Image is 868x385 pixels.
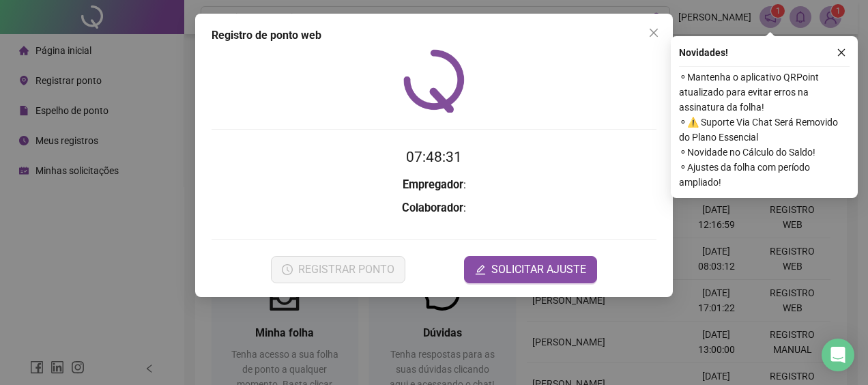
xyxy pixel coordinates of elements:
time: 07:48:31 [406,149,462,165]
span: close [648,27,659,38]
div: Registro de ponto web [212,27,656,44]
h3: : [212,199,656,217]
span: ⚬ Mantenha o aplicativo QRPoint atualizado para evitar erros na assinatura da folha! [679,70,850,115]
span: Novidades ! [679,45,728,60]
span: close [837,48,846,57]
div: Open Intercom Messenger [822,339,854,371]
h3: : [212,176,656,194]
span: edit [475,264,486,275]
img: QRPoint [403,49,465,113]
button: editSOLICITAR AJUSTE [464,256,597,283]
button: REGISTRAR PONTO [271,256,405,283]
span: ⚬ Ajustes da folha com período ampliado! [679,160,850,190]
strong: Empregador [403,178,463,191]
span: SOLICITAR AJUSTE [491,261,586,278]
span: ⚬ Novidade no Cálculo do Saldo! [679,145,850,160]
strong: Colaborador [402,201,463,214]
button: Close [643,22,665,44]
span: ⚬ ⚠️ Suporte Via Chat Será Removido do Plano Essencial [679,115,850,145]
